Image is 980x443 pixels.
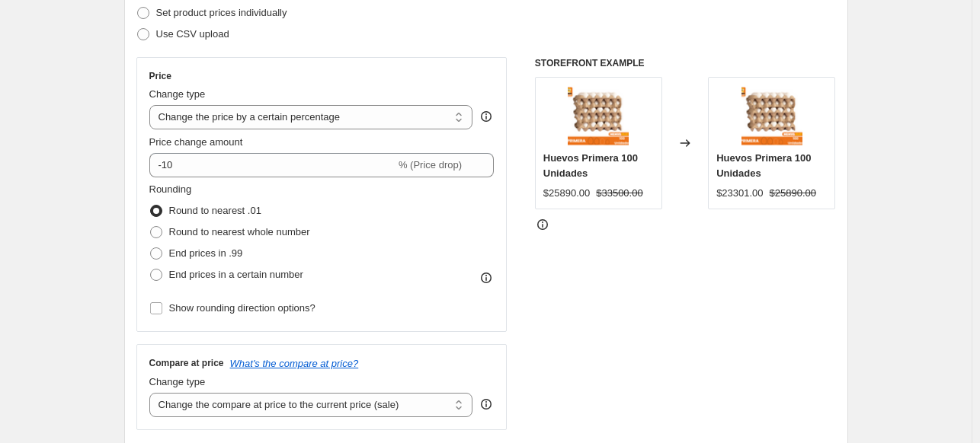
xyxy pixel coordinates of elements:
span: Set product prices individually [156,7,287,18]
span: % (Price drop) [399,159,462,171]
span: Use CSV upload [156,28,229,40]
span: Rounding [149,183,192,195]
div: $23301.00 [716,186,763,201]
button: What's the compare at price? [230,358,359,369]
span: Change type [149,376,206,387]
strike: $33500.00 [596,186,642,201]
div: help [479,109,494,124]
h3: Compare at price [149,357,224,369]
strike: $25890.00 [770,186,816,201]
div: $25890.00 [543,186,590,201]
span: Change type [149,88,206,100]
img: Primera_100_7d501f8d-a964-4663-a21b-2066e4aeb06a_80x.png [741,85,802,146]
span: Round to nearest .01 [169,205,261,216]
span: End prices in .99 [169,247,243,259]
span: Price change amount [149,136,243,148]
h6: STOREFRONT EXAMPLE [535,57,836,69]
img: Primera_100_7d501f8d-a964-4663-a21b-2066e4aeb06a_80x.png [568,85,629,146]
span: Huevos Primera 100 Unidades [543,152,638,179]
h3: Price [149,70,171,82]
span: Round to nearest whole number [169,226,310,237]
div: help [479,397,494,412]
span: End prices in a certain number [169,269,303,280]
input: -15 [149,153,396,177]
span: Huevos Primera 100 Unidades [716,152,811,179]
span: Show rounding direction options? [169,302,315,314]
